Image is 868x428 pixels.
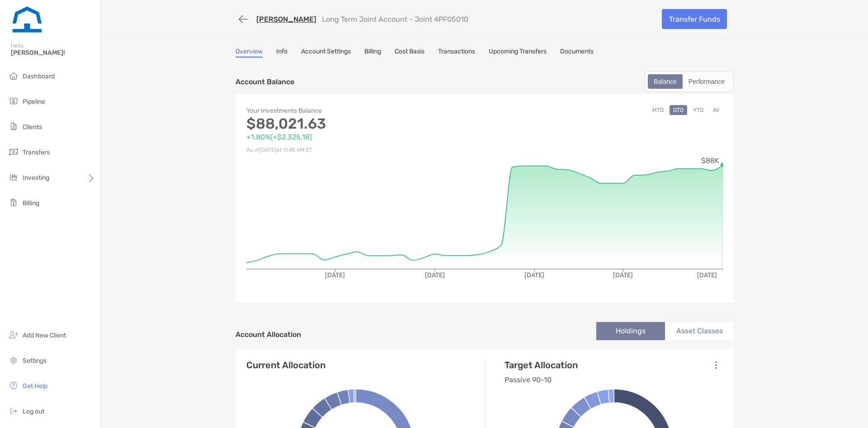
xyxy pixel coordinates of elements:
h4: Account Allocation [236,330,301,339]
span: [PERSON_NAME]! [11,49,95,57]
img: dashboard icon [8,70,19,81]
tspan: [DATE] [524,271,544,279]
button: YTD [689,105,707,115]
p: Long Term Joint Account - Joint 4PF05010 [322,15,468,24]
img: pipeline icon [8,96,19,106]
span: Transfers [23,149,50,156]
p: $88,021.63 [246,118,485,130]
img: Icon List Menu [715,361,717,369]
button: MTD [649,105,667,115]
span: Pipeline [23,98,45,106]
tspan: [DATE] [425,271,445,279]
span: Add New Client [23,332,66,339]
img: transfers icon [8,146,19,157]
h4: Current Allocation [246,360,325,370]
tspan: [DATE] [613,271,633,279]
p: Passive 90-10 [505,374,578,385]
a: [PERSON_NAME] [256,15,316,24]
li: Asset Classes [665,322,734,340]
img: billing icon [8,197,19,208]
span: Get Help [23,382,47,390]
p: Account Balance [236,76,294,87]
span: Investing [23,174,49,182]
a: Upcoming Transfers [489,48,547,58]
a: Cost Basis [395,48,425,58]
button: QTD [670,105,687,115]
span: Dashboard [23,72,55,80]
p: +1.80% ( +$2,325.18 ) [246,131,485,143]
li: Holdings [596,322,665,340]
tspan: [DATE] [697,271,717,279]
span: Log out [23,408,44,415]
img: get-help icon [8,380,19,391]
span: Billing [23,199,39,207]
tspan: $88K [701,156,719,165]
div: Performance [684,75,730,88]
div: Balance [649,75,682,88]
a: Account Settings [301,48,351,58]
a: Transactions [438,48,475,58]
img: Zoe Logo [11,4,43,36]
button: All [709,105,723,115]
span: Clients [23,123,42,131]
img: settings icon [8,355,19,365]
h4: Target Allocation [505,360,578,370]
p: Your Investments Balance [246,105,485,116]
img: logout icon [8,405,19,416]
tspan: [DATE] [325,271,345,279]
a: Billing [364,48,381,58]
img: investing icon [8,172,19,183]
a: Transfer Funds [662,9,727,29]
span: Settings [23,357,47,365]
img: clients icon [8,121,19,132]
p: As of [DATE] at 11:45 AM ET [246,144,485,156]
a: Overview [236,48,263,58]
img: add_new_client icon [8,329,19,340]
div: segmented control [645,71,734,92]
a: Info [276,48,288,58]
a: Documents [560,48,594,58]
